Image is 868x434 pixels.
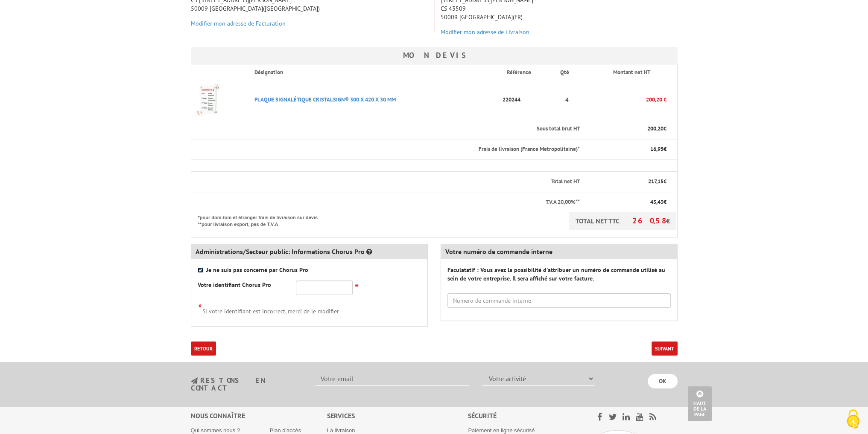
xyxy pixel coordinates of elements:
input: OK [648,374,678,388]
a: Haut de la page [688,386,712,421]
input: Numéro de commande interne [447,293,671,308]
p: € [587,178,666,186]
div: Si votre identifiant est incorrect, merci de le modifier [198,301,421,315]
img: PLAQUE SIGNALéTIQUE CRISTALSIGN® 300 X 420 X 30 MM [191,83,225,117]
div: Sécurité [468,411,575,421]
img: newsletter.jpg [191,377,198,385]
th: Désignation [248,64,500,81]
p: € [587,125,666,133]
p: Montant net HT [587,69,676,77]
a: Modifier mon adresse de Livraison [441,28,529,36]
label: Faculatatif : Vous avez la possibilité d'attribuer un numéro de commande utilisé au sein de votre... [447,266,671,283]
div: Nous connaître [191,411,327,421]
h3: Mon devis [191,47,678,64]
a: Retour [191,341,216,356]
span: 260,58 [632,216,666,226]
div: Services [327,411,468,421]
p: TOTAL NET TTC € [569,212,676,230]
p: 220244 [500,92,553,107]
p: € [587,198,666,206]
p: T.V.A 20,00%** [198,198,580,206]
th: Total net HT [191,172,581,192]
a: Paiement en ligne sécurisé [468,427,535,434]
h3: restons en contact [191,377,303,392]
img: Cookies (fenêtre modale) [842,408,864,430]
p: *pour dom-tom et étranger frais de livraison sur devis **pour livraison export, pas de T.V.A [198,212,326,228]
p: € [587,145,666,153]
a: PLAQUE SIGNALéTIQUE CRISTALSIGN® 300 X 420 X 30 MM [254,96,396,103]
strong: Je ne suis pas concerné par Chorus Pro [206,266,308,274]
button: Suivant [652,341,678,356]
th: Frais de livraison (France Metropolitaine)* [191,139,581,159]
span: 217,15 [648,178,663,185]
td: 4 [553,81,581,119]
a: Qui sommes nous ? [191,427,240,434]
input: Votre email [316,371,469,386]
div: Votre numéro de commande interne [441,244,677,259]
label: Votre identifiant Chorus Pro [198,281,271,289]
p: 200,20 € [581,92,666,107]
div: Administrations/Secteur public: Informations Chorus Pro [191,244,427,259]
th: Référence [500,64,553,81]
button: Cookies (fenêtre modale) [838,405,868,434]
th: Qté [553,64,581,81]
span: 200,20 [647,125,663,132]
a: Plan d'accès [270,427,301,434]
span: 43,43 [650,198,663,205]
span: 16,95 [650,145,663,153]
input: Je ne suis pas concerné par Chorus Pro [198,267,203,273]
a: Modifier mon adresse de Facturation [191,20,286,27]
a: La livraison [327,427,355,434]
th: Sous total brut HT [191,119,581,139]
